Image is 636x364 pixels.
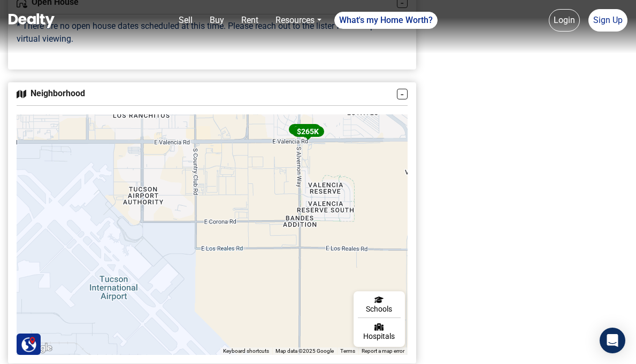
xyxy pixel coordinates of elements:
[340,348,355,354] a: Terms (opens in new tab)
[358,321,401,345] button: Hospitals
[205,10,228,31] a: Buy
[397,89,408,99] a: -
[174,10,197,31] a: Sell
[237,10,263,31] a: Rent
[294,126,316,134] span: $ 295K
[17,89,397,98] h4: Neighborhood
[363,331,395,342] span: Hospitals
[275,348,334,354] span: Map data ©2025 Google
[362,348,404,354] a: Report a map error
[334,12,438,29] a: What's my Home Worth?
[600,328,625,353] div: Open Intercom Messenger
[588,9,627,32] a: Sign Up
[223,347,269,355] button: Keyboard shortcuts
[366,304,392,315] span: Schools
[549,9,580,32] a: Login
[297,127,319,136] span: $ 265K
[358,293,401,318] button: Schools
[5,332,37,364] iframe: BigID CMP Widget
[17,90,26,98] img: Neighborhood
[9,13,55,28] img: Dealty - Buy, Sell & Rent Homes
[271,10,325,31] a: Resources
